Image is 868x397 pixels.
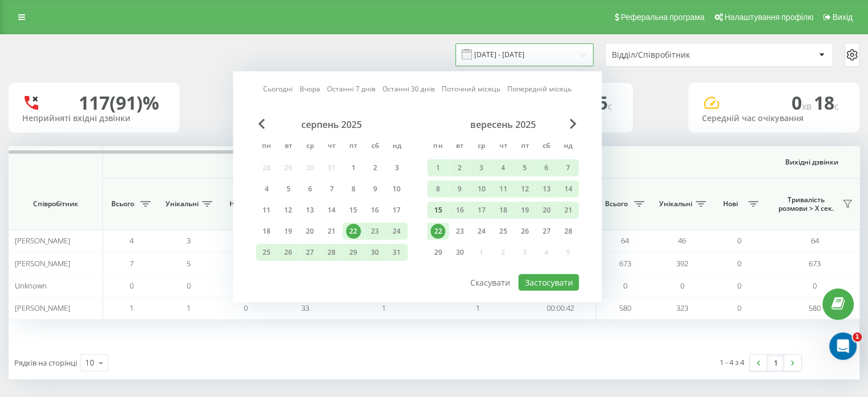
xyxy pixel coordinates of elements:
[386,202,407,219] div: нд 17 серп 2025 р.
[299,223,321,240] div: ср 20 серп 2025 р.
[449,202,470,219] div: вт 16 вер 2025 р.
[507,83,572,94] a: Попередній місяць
[802,100,814,113] span: хв
[130,235,134,246] span: 4
[299,181,321,198] div: ср 6 серп 2025 р.
[281,203,296,218] div: 12
[619,258,631,268] span: 673
[430,245,445,260] div: 29
[342,223,364,240] div: пт 22 серп 2025 р.
[281,224,296,239] div: 19
[342,159,364,177] div: пт 1 серп 2025 р.
[449,159,470,177] div: вт 2 вер 2025 р.
[281,182,296,197] div: 5
[427,223,449,240] div: пн 22 вер 2025 р.
[853,332,862,342] span: 1
[560,161,575,175] div: 7
[560,224,575,239] div: 28
[517,203,532,218] div: 19
[619,303,631,313] span: 580
[494,138,511,155] abbr: четвер
[427,181,449,198] div: пн 8 вер 2025 р.
[256,202,277,219] div: пн 11 серп 2025 р.
[345,138,362,155] abbr: п’ятниця
[535,223,557,240] div: сб 27 вер 2025 р.
[814,90,839,115] span: 18
[368,224,382,239] div: 23
[300,83,320,94] a: Вчора
[495,161,510,175] div: 4
[301,303,309,313] span: 33
[346,161,361,175] div: 1
[386,244,407,261] div: нд 31 серп 2025 р.
[539,161,554,175] div: 6
[368,161,382,175] div: 2
[560,203,575,218] div: 21
[559,138,576,155] abbr: неділя
[676,258,688,268] span: 392
[256,181,277,198] div: пн 4 серп 2025 р.
[811,235,819,246] span: 64
[737,280,741,291] span: 0
[557,223,579,240] div: нд 28 вер 2025 р.
[327,83,376,94] a: Останні 7 днів
[452,224,467,239] div: 23
[452,245,467,260] div: 30
[302,245,317,260] div: 27
[495,224,510,239] div: 25
[557,202,579,219] div: нд 21 вер 2025 р.
[680,280,684,291] span: 0
[15,235,70,246] span: [PERSON_NAME]
[473,138,490,155] abbr: середа
[132,158,566,167] span: Вхідні дзвінки
[449,223,470,240] div: вт 23 вер 2025 р.
[130,303,134,313] span: 1
[464,274,516,291] button: Скасувати
[517,161,532,175] div: 5
[223,199,251,208] span: Нові
[495,203,510,218] div: 18
[256,244,277,261] div: пн 25 серп 2025 р.
[476,303,480,313] span: 1
[430,203,445,218] div: 15
[452,203,467,218] div: 16
[716,199,745,208] span: Нові
[386,181,407,198] div: нд 10 серп 2025 р.
[612,50,748,60] div: Відділ/Співробітник
[389,203,404,218] div: 17
[108,199,137,208] span: Всього
[470,159,492,177] div: ср 3 вер 2025 р.
[321,223,342,240] div: чт 21 серп 2025 р.
[302,224,317,239] div: 20
[321,202,342,219] div: чт 14 серп 2025 р.
[535,202,557,219] div: сб 20 вер 2025 р.
[263,83,293,94] a: Сьогодні
[621,235,629,246] span: 64
[258,119,265,129] span: Previous Month
[539,224,554,239] div: 27
[342,244,364,261] div: пт 29 серп 2025 р.
[277,181,299,198] div: вт 5 серп 2025 р.
[256,223,277,240] div: пн 18 серп 2025 р.
[256,119,407,130] div: серпень 2025
[773,195,839,213] span: Тривалість розмови > Х сек.
[79,92,159,114] div: 117 (91)%
[474,182,488,197] div: 10
[15,303,70,313] span: [PERSON_NAME]
[495,182,510,197] div: 11
[829,332,857,360] iframe: Intercom live chat
[834,100,839,113] span: c
[323,138,340,155] abbr: четвер
[165,199,199,208] span: Унікальні
[557,181,579,198] div: нд 14 вер 2025 р.
[386,159,407,177] div: нд 3 серп 2025 р.
[277,202,299,219] div: вт 12 серп 2025 р.
[452,182,467,197] div: 9
[301,138,318,155] abbr: середа
[470,223,492,240] div: ср 24 вер 2025 р.
[258,138,275,155] abbr: понеділок
[623,280,627,291] span: 0
[737,303,741,313] span: 0
[187,303,191,313] span: 1
[14,358,77,368] span: Рядків на сторінці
